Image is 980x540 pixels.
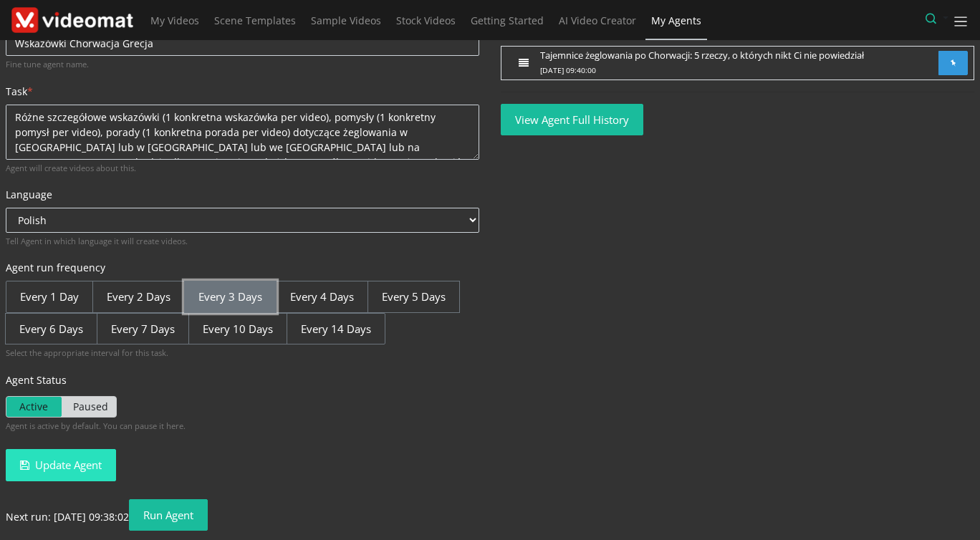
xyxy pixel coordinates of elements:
[276,281,368,313] label: every 4 days
[501,104,643,136] a: View agent full history
[287,313,385,345] label: every 14 days
[92,281,185,313] label: every 2 days
[188,313,287,345] label: every 10 days
[97,313,189,345] label: every 7 days
[6,281,479,344] div: Cron settings
[6,163,479,175] small: Agent will create videos about this.
[6,347,479,360] small: Select the appropriate interval for this task.
[396,14,456,27] span: Stock Videos
[311,14,381,27] span: Sample Videos
[540,49,864,77] p: Tajemnice żeglowania po Chorwacji: 5 rzeczy, o których nikt Ci nie powiedział
[367,281,460,313] label: every 5 days
[559,14,636,27] span: AI Video Creator
[150,14,199,27] span: My Videos
[6,236,479,248] small: Tell Agent in which language it will create videos.
[6,420,479,433] small: Agent is active by default. You can pause it here.
[6,260,479,275] label: Agent run frequency
[62,397,117,417] span: Paused
[6,105,479,160] textarea: Różne szczegółowe wskazówki (1 konkretna wskazówka per video), pomysły (1 konkretny pomysł per vi...
[6,281,93,313] label: every 1 day
[6,59,479,71] small: Fine tune agent name.
[6,449,116,481] button: Update Agent
[214,14,296,27] span: Scene Templates
[471,14,544,27] span: Getting Started
[129,499,208,531] a: Run agent
[6,397,62,417] span: Active
[6,499,479,536] div: Next run: [DATE] 09:38:02
[5,313,97,345] label: every 6 days
[6,84,33,99] label: Task
[184,281,277,313] label: every 3 days
[6,187,52,202] label: Language
[540,65,596,75] small: [DATE] 09:40:00
[651,14,701,27] span: My Agents
[6,31,479,56] input: Enter agent name...
[11,7,133,34] img: Theme-Logo
[6,372,479,387] label: Agent Status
